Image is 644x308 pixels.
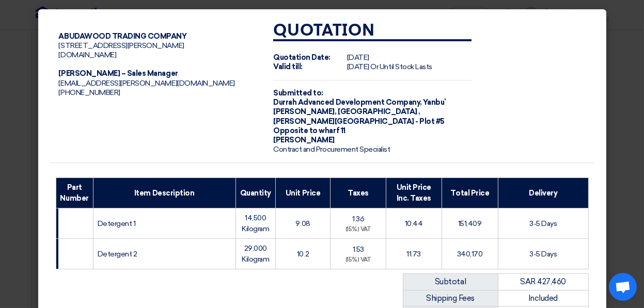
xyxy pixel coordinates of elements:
span: Contract and Procurement Specialist [273,145,390,154]
td: SAR 427,460 [498,274,588,290]
span: Durrah Advanced Development Company, [273,98,422,107]
th: Taxes [331,178,386,208]
span: [STREET_ADDRESS][PERSON_NAME] [59,41,184,50]
span: Included [528,294,558,303]
span: Detergent 1 [98,219,136,228]
span: [DATE] [347,62,369,71]
span: 151,409 [458,219,482,228]
span: 29,000 Kilogram [242,244,269,264]
span: 14,500 Kilogram [242,214,269,233]
span: 340,170 [457,250,483,258]
td: Shipping Fees [403,290,498,306]
span: 10.2 [297,250,309,258]
td: Subtotal [403,274,498,290]
th: Part Number [56,178,93,208]
span: Or Until Stock Lasts [370,62,432,71]
strong: Quotation Date: [273,53,331,62]
span: 10.44 [405,219,423,228]
span: [EMAIL_ADDRESS][PERSON_NAME][DOMAIN_NAME] [59,79,235,88]
span: [PHONE_NUMBER] [59,88,120,97]
div: Open chat [609,273,637,301]
div: [PERSON_NAME] – Sales Manager [59,69,257,78]
span: [DATE] [347,53,369,62]
th: Total Price [442,178,498,208]
th: Quantity [235,178,275,208]
span: Yanbu` [PERSON_NAME], [GEOGRAPHIC_DATA] ,[PERSON_NAME][GEOGRAPHIC_DATA] - Plot #5 Opposite to wha... [273,98,446,135]
span: 3-5 Days [529,250,557,258]
th: Unit Price Inc. Taxes [386,178,442,208]
strong: Submitted to: [273,89,323,98]
span: 3-5 Days [529,219,557,228]
span: 9.08 [296,219,310,228]
span: [PERSON_NAME] [273,136,335,144]
div: (15%) VAT [335,225,382,234]
span: [DOMAIN_NAME] [59,51,117,59]
div: ABUDAWOOD TRADING COMPANY [59,32,257,41]
div: (15%) VAT [335,256,382,265]
strong: Quotation [273,23,375,39]
th: Unit Price [275,178,331,208]
th: Item Description [93,178,235,208]
span: 1.36 [352,215,364,223]
span: Detergent 2 [98,250,137,258]
span: 11.73 [406,250,421,258]
th: Delivery [498,178,588,208]
strong: Valid till: [273,62,303,71]
span: 1.53 [353,245,364,254]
